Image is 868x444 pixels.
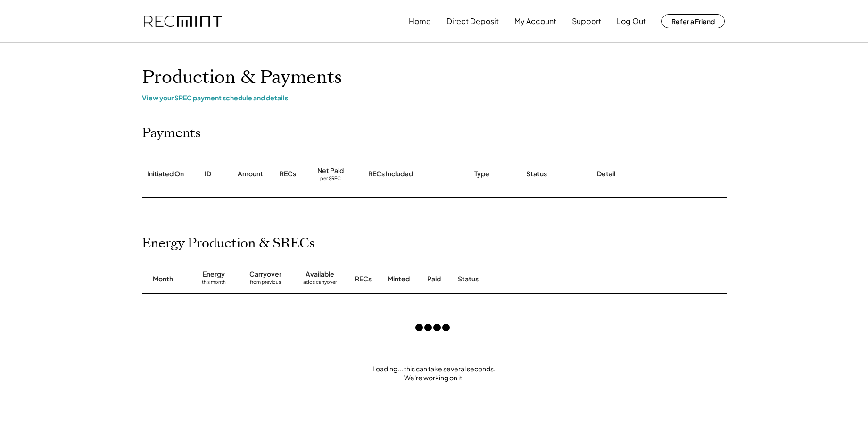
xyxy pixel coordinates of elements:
[617,12,646,31] button: Log Out
[202,279,226,288] div: this month
[572,12,601,31] button: Support
[280,169,296,179] div: RECs
[388,274,410,284] div: Minted
[142,236,315,252] h2: Energy Production & SRECs
[474,169,489,179] div: Type
[303,279,337,288] div: adds carryover
[526,169,547,179] div: Status
[355,274,372,284] div: RECs
[250,279,281,288] div: from previous
[205,169,211,179] div: ID
[368,169,413,179] div: RECs Included
[597,169,615,179] div: Detail
[409,12,431,31] button: Home
[446,12,499,31] button: Direct Deposit
[317,166,344,175] div: Net Paid
[320,175,341,182] div: per SREC
[153,274,173,284] div: Month
[458,274,618,284] div: Status
[142,93,727,102] div: View your SREC payment schedule and details
[661,14,725,28] button: Refer a Friend
[147,169,184,179] div: Initiated On
[238,169,263,179] div: Amount
[427,274,441,284] div: Paid
[249,270,281,279] div: Carryover
[142,66,727,89] h1: Production & Payments
[306,270,334,279] div: Available
[132,364,736,383] div: Loading... this can take several seconds. We're working on it!
[144,16,222,27] img: recmint-logotype%403x.png
[514,12,556,31] button: My Account
[203,270,225,279] div: Energy
[142,125,201,141] h2: Payments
